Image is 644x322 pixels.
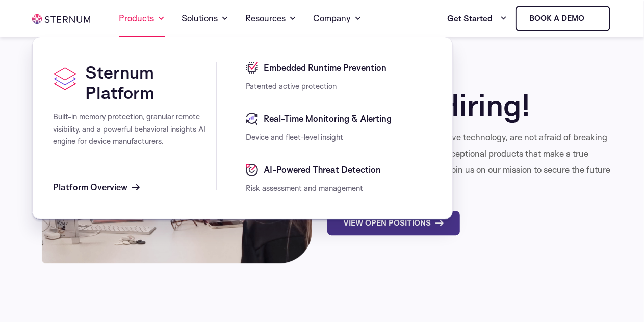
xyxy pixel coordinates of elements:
span: Risk assessment and management [246,183,363,193]
span: AI-Powered Threat Detection [261,164,381,176]
span: Embedded Runtime Prevention [261,62,387,74]
img: sternum iot [32,14,90,24]
span: Platform Overview [53,181,127,193]
a: Real-Time Monitoring & Alerting [246,113,432,125]
img: sternum iot [588,14,597,22]
a: AI-Powered Threat Detection [246,164,432,176]
a: View Open Positions [327,211,460,235]
a: Platform Overview [53,181,140,193]
h2: We Are Hiring! [327,88,612,121]
a: Embedded Runtime Prevention [246,62,432,74]
p: We are looking for people who love technology, are not afraid of breaking boundaries,and want to ... [327,129,612,194]
span: Real-Time Monitoring & Alerting [261,113,392,125]
span: Sternum Platform [85,61,154,103]
span: Patented active protection [246,81,337,91]
span: Device and fleet-level insight [246,132,343,142]
a: Book a demo [516,6,610,31]
span: Built-in memory protection, granular remote visibility, and a powerful behavioral insights AI eng... [53,112,206,146]
a: Get Started [447,8,507,29]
